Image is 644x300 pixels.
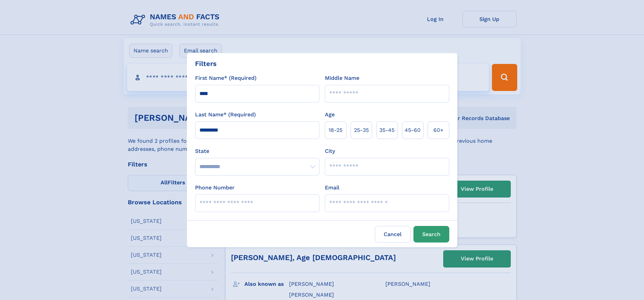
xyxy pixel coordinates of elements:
div: Filters [195,59,217,69]
span: 25‑35 [354,126,369,134]
button: Search [413,226,449,243]
span: 60+ [433,126,444,134]
label: Last Name* (Required) [195,111,256,119]
span: 45‑60 [405,126,421,134]
label: Phone Number [195,184,235,192]
label: Middle Name [325,74,359,82]
span: 18‑25 [329,126,342,134]
label: City [325,147,335,155]
label: Age [325,111,335,119]
label: Email [325,184,339,192]
span: 35‑45 [379,126,395,134]
label: State [195,147,319,155]
label: First Name* (Required) [195,74,257,82]
label: Cancel [375,226,411,243]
